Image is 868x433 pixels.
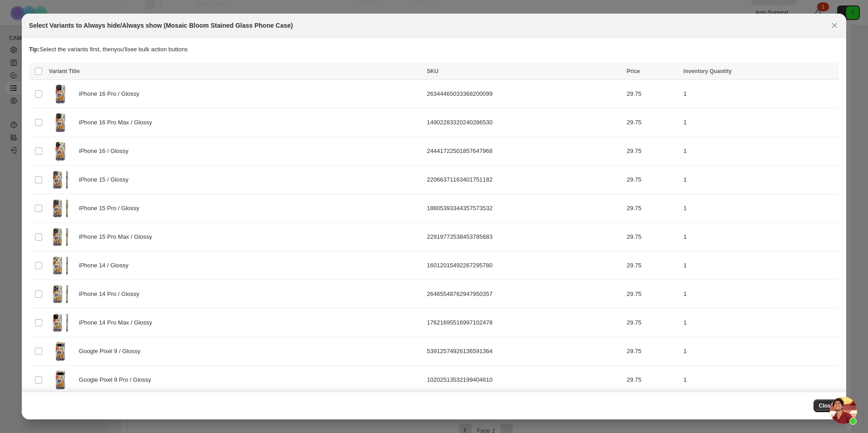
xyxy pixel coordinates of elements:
img: 13602324856509379275_2048.jpg [49,254,72,277]
td: 10202513532199404610 [424,366,624,394]
td: 29.75 [624,80,681,108]
img: 7056148066032715807_2048.jpg [49,83,72,105]
span: Close [819,402,834,409]
td: 29.75 [624,309,681,337]
td: 1 [681,80,839,108]
div: Open chat [830,397,857,424]
span: iPhone 16 / Glossy [79,147,133,156]
span: iPhone 16 Pro / Glossy [79,89,144,98]
span: iPhone 15 / Glossy [79,175,133,184]
img: 16949242559421371336_2048.jpg [49,311,72,334]
td: 26465548762947950357 [424,280,624,309]
td: 1 [681,194,839,223]
td: 1 [681,137,839,166]
td: 29.75 [624,280,681,309]
td: 1 [681,280,839,309]
td: 29.75 [624,251,681,280]
img: 5942990850264246806_2048.jpg [49,111,72,134]
img: 1199509337069350417_2048.jpg [49,340,72,363]
button: Close [828,19,841,32]
td: 16012015492267295780 [424,251,624,280]
span: Price [626,68,640,74]
td: 17621695516997102478 [424,309,624,337]
td: 18805393344357573532 [424,194,624,223]
span: Google Pixel 9 Pro / Glossy [79,375,156,384]
span: iPhone 14 / Glossy [79,261,133,270]
td: 14902283320240286530 [424,108,624,137]
span: SKU [427,68,438,74]
td: 1 [681,251,839,280]
td: 29.75 [624,137,681,166]
img: 6712612088493317092_2048.jpg [49,369,72,391]
td: 1 [681,337,839,366]
img: 1122659663624561300_2048.jpg [49,168,72,191]
td: 1 [681,223,839,251]
td: 1 [681,309,839,337]
span: Google Pixel 9 / Glossy [79,347,145,356]
td: 22919772538453785683 [424,223,624,251]
img: 13942499027214967949_2048.jpg [49,226,72,248]
span: iPhone 14 Pro / Glossy [79,290,144,299]
span: iPhone 15 Pro Max / Glossy [79,232,157,241]
span: Inventory Quantity [684,68,732,74]
td: 29.75 [624,337,681,366]
td: 1 [681,166,839,194]
td: 26344465033368200099 [424,80,624,108]
td: 29.75 [624,194,681,223]
td: 1 [681,108,839,137]
td: 1 [681,366,839,394]
td: 29.75 [624,366,681,394]
span: iPhone 14 Pro Max / Glossy [79,318,157,327]
span: Variant Title [49,68,80,74]
button: Close [814,399,839,412]
p: Select the variants first, then you'll see bulk action buttons [29,45,839,54]
td: 24441722501857647968 [424,137,624,166]
td: 22066371163401751182 [424,166,624,194]
strong: Tip: [29,46,40,53]
td: 29.75 [624,166,681,194]
span: iPhone 16 Pro Max / Glossy [79,118,157,127]
td: 29.75 [624,108,681,137]
span: iPhone 15 Pro / Glossy [79,204,144,213]
img: 1710589549121010741_2048.jpg [49,197,72,220]
td: 29.75 [624,223,681,251]
td: 53912574926136591364 [424,337,624,366]
h2: Select Variants to Always hide/Always show (Mosaic Bloom Stained Glass Phone Case) [29,21,293,30]
img: 11875691639583566796_2048.jpg [49,283,72,305]
img: 17978053354814808646_2048.jpg [49,140,72,162]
